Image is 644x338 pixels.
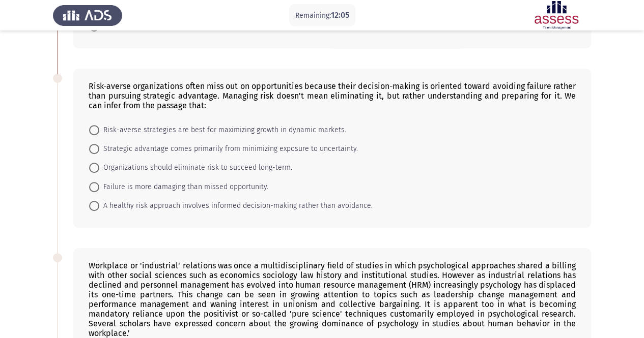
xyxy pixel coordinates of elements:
[99,200,373,212] span: A healthy risk approach involves informed decision-making rather than avoidance.
[295,9,349,22] p: Remaining:
[99,143,358,155] span: Strategic advantage comes primarily from minimizing exposure to uncertainty.
[99,124,346,136] span: Risk-averse strategies are best for maximizing growth in dynamic markets.
[99,181,268,193] span: Failure is more damaging than missed opportunity.
[53,1,122,29] img: Assess Talent Management logo
[522,1,591,29] img: Assessment logo of ASSESS English Language Assessment (3 Module) (Ad - IB)
[331,10,349,20] span: 12:05
[99,162,292,174] span: Organizations should eliminate risk to succeed long-term.
[89,81,576,110] div: Risk-averse organizations often miss out on opportunities because their decision-making is orient...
